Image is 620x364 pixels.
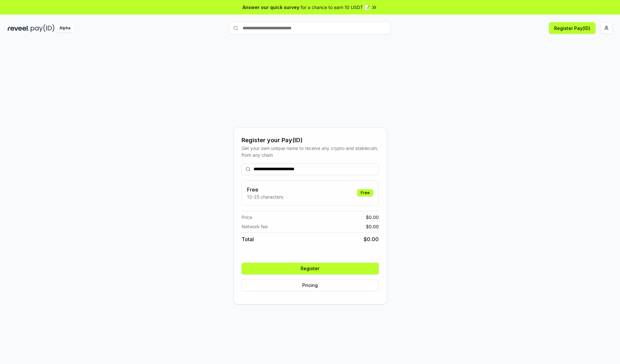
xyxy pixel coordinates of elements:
[364,235,379,243] span: $ 0.00
[242,145,379,158] div: Get your own unique name to receive any crypto and stablecoin, from any chain
[549,22,595,34] button: Register Pay(ID)
[242,136,379,145] div: Register your Pay(ID)
[31,24,55,32] img: pay_id
[242,263,379,274] button: Register
[247,186,283,193] h3: Free
[242,235,254,243] span: Total
[366,214,379,221] span: $ 0.00
[56,24,74,32] div: Alpha
[247,193,283,200] p: 13-25 characters
[242,223,268,230] span: Network fee
[243,4,299,11] span: Answer our quick survey
[242,214,252,221] span: Price
[242,280,379,291] button: Pricing
[366,223,379,230] span: $ 0.00
[301,4,370,11] span: for a chance to earn 10 USDT 📝
[357,189,373,196] div: Free
[8,24,29,32] img: reveel_dark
